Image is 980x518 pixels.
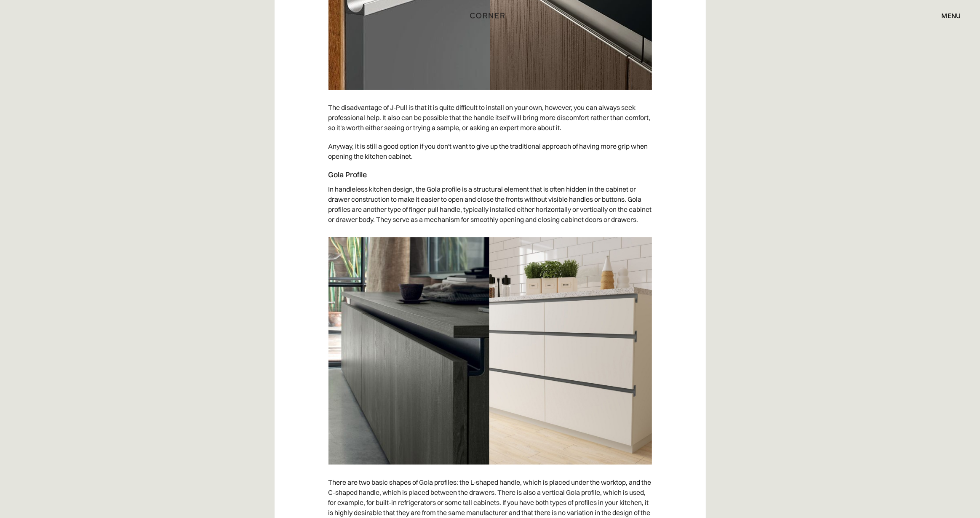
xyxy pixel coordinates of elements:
img: The Gola profiles with different designs on two different kitchen cabinets [328,237,652,465]
p: In handleless kitchen design, the Gola profile is a structural element that is often hidden in th... [328,180,652,229]
a: home [451,10,529,21]
p: The disadvantage of J-Pull is that it is quite difficult to install on your own, however, you can... [328,98,652,137]
div: menu [933,8,961,23]
h4: Gola Profile [328,170,652,180]
div: menu [942,12,961,19]
p: Anyway, it is still a good option if you don't want to give up the traditional approach of having... [328,137,652,166]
